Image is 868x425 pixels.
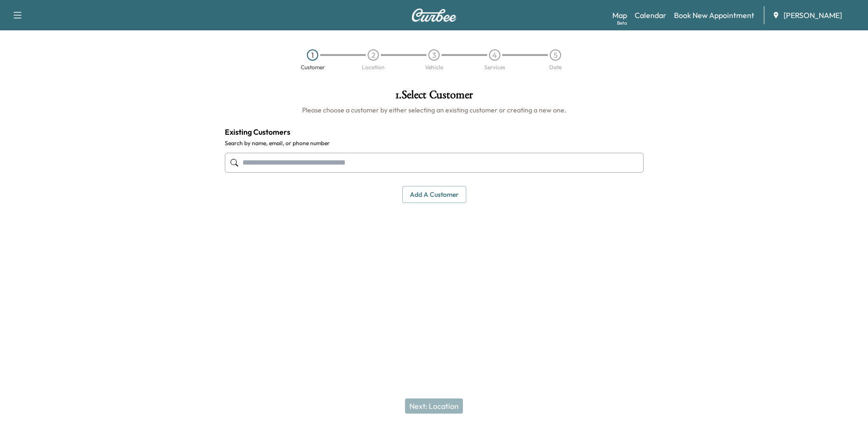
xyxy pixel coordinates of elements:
a: MapBeta [612,9,627,21]
h6: Please choose a customer by either selecting an existing customer or creating a new one. [225,105,644,115]
div: 3 [428,49,440,61]
div: Customer [301,65,325,70]
div: 5 [550,49,561,61]
button: Add a customer [402,186,466,203]
h1: 1 . Select Customer [225,89,644,105]
div: Services [484,65,505,70]
div: Vehicle [425,65,443,70]
label: Search by name, email, or phone number [225,139,644,147]
div: Location [362,65,385,70]
a: Book New Appointment [674,9,754,21]
div: Beta [617,19,627,27]
a: Calendar [635,9,666,21]
div: 1 [307,49,318,61]
div: 2 [368,49,379,61]
h4: Existing Customers [225,126,644,138]
img: Curbee Logo [411,9,457,22]
span: [PERSON_NAME] [784,9,842,21]
div: 4 [489,49,500,61]
div: Date [549,65,562,70]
